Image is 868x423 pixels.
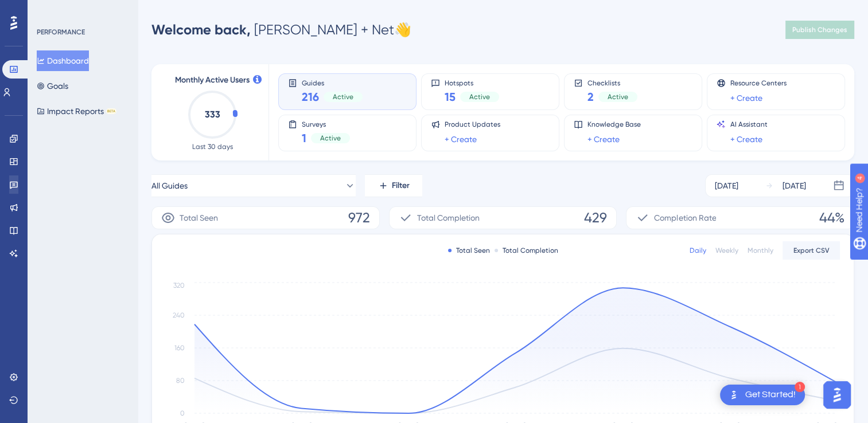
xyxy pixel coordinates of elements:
tspan: 160 [174,344,185,352]
div: Get Started! [745,389,796,401]
iframe: UserGuiding AI Assistant Launcher [820,378,854,412]
span: Export CSV [793,246,830,255]
span: Welcome back, [151,21,251,38]
div: Total Completion [495,246,558,255]
span: 216 [302,89,319,105]
span: Last 30 days [192,142,233,151]
img: launcher-image-alternative-text [727,388,741,402]
div: Open Get Started! checklist, remaining modules: 1 [720,385,805,405]
span: Guides [302,79,363,87]
div: [DATE] [783,179,806,193]
a: + Create [730,132,762,146]
div: Total Seen [448,246,490,255]
a: + Create [445,132,477,146]
span: 1 [302,130,306,146]
span: 429 [584,209,607,227]
div: [DATE] [715,179,738,193]
span: Completion Rate [654,211,716,225]
span: 44% [819,209,844,227]
span: Active [320,134,341,143]
button: Publish Changes [785,21,854,39]
span: 972 [348,209,370,227]
a: + Create [730,91,762,105]
div: 1 [795,382,805,392]
span: Publish Changes [792,25,847,34]
span: Total Completion [417,211,480,225]
button: Export CSV [783,241,840,260]
span: Active [608,92,628,101]
div: Weekly [715,246,738,255]
div: Monthly [748,246,773,255]
button: Goals [37,76,68,96]
span: 2 [587,89,594,105]
span: Knowledge Base [587,120,641,129]
span: Checklists [587,79,637,87]
span: 15 [445,89,456,105]
span: Filter [392,179,410,193]
div: Daily [690,246,706,255]
text: 333 [205,109,220,120]
tspan: 80 [176,377,185,385]
button: Dashboard [37,50,89,71]
span: Monthly Active Users [175,73,250,87]
span: Need Help? [27,3,72,17]
tspan: 240 [173,311,185,319]
span: All Guides [151,179,188,193]
span: Active [469,92,490,101]
span: AI Assistant [730,120,768,129]
span: Hotspots [445,79,499,87]
button: All Guides [151,174,356,197]
a: + Create [587,132,620,146]
div: BETA [106,108,116,114]
button: Impact ReportsBETA [37,101,116,122]
span: Active [333,92,353,101]
span: Total Seen [180,211,218,225]
div: PERFORMANCE [37,28,85,37]
div: [PERSON_NAME] + Net 👋 [151,21,411,39]
button: Filter [365,174,422,197]
span: Surveys [302,120,350,128]
span: Resource Centers [730,79,787,88]
div: 4 [80,6,83,15]
tspan: 0 [180,409,185,417]
span: Product Updates [445,120,500,129]
tspan: 320 [173,281,185,289]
